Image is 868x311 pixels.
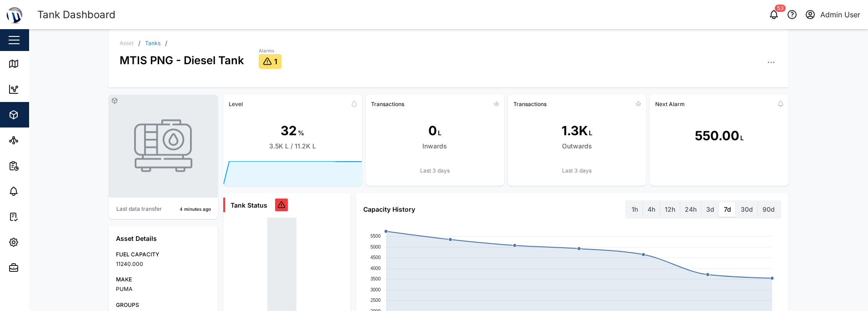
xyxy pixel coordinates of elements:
div: MAKE [116,275,211,284]
label: 12h [660,202,680,217]
text: 2500 [371,298,381,303]
div: Asset Details [116,234,211,244]
div: L [438,128,442,138]
button: Admin User [804,8,861,21]
a: Alarms1 [259,47,281,69]
div: 11240.000 [116,260,211,269]
div: 3.5K L / 11.2K L [269,141,316,151]
text: 3500 [371,276,381,281]
div: Tank Dashboard [37,7,115,23]
div: MTIS PNG - Diesel Tank [120,46,244,69]
img: Main Logo [5,5,25,25]
div: / [165,40,167,46]
span: 1 [274,57,277,66]
div: Admin User [820,9,860,20]
div: L [740,133,744,143]
label: 1h [627,202,642,217]
div: Sites [24,135,45,145]
div: Next Alarm [655,101,685,107]
div: / [138,40,140,46]
div: Map [24,59,44,69]
text: 5500 [371,234,381,239]
div: Tasks [24,212,49,222]
div: Dashboard [24,84,65,94]
text: 4000 [371,266,381,271]
div: 4 minutes ago [180,206,211,213]
img: TANK photo [134,117,192,175]
div: PUMA [116,285,211,294]
div: Transactions [371,101,404,107]
div: 53 [775,5,786,12]
div: 550.00 [695,126,739,146]
div: Outwards [562,141,592,151]
div: Inwards [422,141,447,151]
div: L [589,128,592,138]
div: 32 [281,121,297,141]
div: Alarms [24,186,52,196]
div: Alarms [259,47,281,55]
label: 30d [736,202,758,217]
div: Transactions [513,101,547,107]
div: Admin [24,263,50,273]
div: FUEL CAPACITY [116,250,211,259]
div: Last 3 days [366,167,504,175]
text: 3000 [371,287,381,292]
label: 4h [643,202,660,217]
div: Settings [24,237,56,247]
a: Tanks [145,41,161,46]
div: GROUPS [116,301,211,310]
text: 5000 [371,245,381,250]
div: Asset [120,41,134,46]
div: Last 3 days [508,167,647,175]
label: 24h [680,202,701,217]
div: Assets [24,110,52,120]
div: Last data transfer [116,205,162,214]
label: 90d [758,202,779,217]
div: 0 [428,121,437,141]
text: 4500 [371,255,381,260]
div: Capacity History [363,204,415,214]
label: 3d [702,202,719,217]
div: % [298,128,304,138]
div: Level [229,101,243,107]
div: 1.3K [562,121,588,141]
label: 7d [719,202,736,217]
div: Reports [24,161,55,171]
